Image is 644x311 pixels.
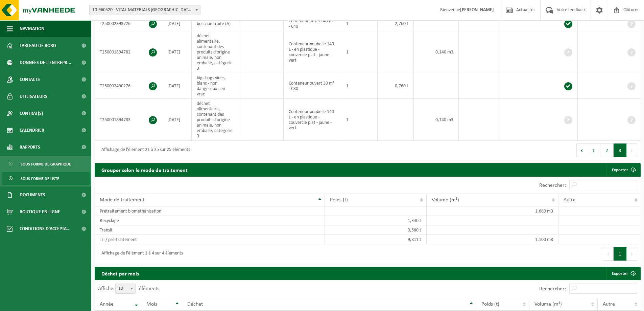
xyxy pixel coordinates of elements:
[20,71,40,88] span: Contacts
[460,7,494,13] strong: [PERSON_NAME]
[98,144,190,156] div: Affichage de l'élément 21 à 25 sur 25 éléments
[284,16,341,31] td: Conteneur ouvert 40 m³ - C40
[587,143,600,157] button: 1
[162,31,192,73] td: [DATE]
[20,54,71,71] span: Données de l'entrepr...
[606,267,640,280] a: Exporter
[600,143,614,157] button: 2
[95,16,162,31] td: T250002393726
[341,73,378,99] td: 1
[98,286,159,291] label: Afficher éléments
[192,31,239,73] td: déchet alimentaire, contenant des produits d'origine animale, non emballé, catégorie 3
[115,284,136,294] span: 10
[378,16,414,31] td: 2,760 t
[325,216,427,225] td: 1,340 t
[20,220,71,237] span: Conditions d'accepta...
[100,302,114,307] span: Année
[95,225,325,235] td: Transit
[90,5,200,15] span: 10-960520 - VITAL MATERIALS BELGIUM S.A. - TILLY
[603,247,614,261] button: Previous
[162,99,192,141] td: [DATE]
[95,31,162,73] td: T250001894782
[414,99,459,141] td: 0,140 m3
[576,143,587,157] button: Previous
[95,267,146,280] h2: Déchet par mois
[20,203,60,220] span: Boutique en ligne
[95,163,194,176] h2: Grouper selon le mode de traitement
[20,105,43,122] span: Contrat(s)
[192,73,239,99] td: bigs bags vides, blanc - non dangereux - en vrac
[564,197,576,203] span: Autre
[606,163,640,177] a: Exporter
[95,235,325,244] td: Tri / pré-traitement
[20,186,45,203] span: Documents
[427,206,558,216] td: 1,680 m3
[325,235,427,244] td: 9,811 t
[341,16,378,31] td: 1
[192,16,239,31] td: bois non traité (A)
[481,302,499,307] span: Poids (t)
[20,37,56,54] span: Tableau de bord
[162,73,192,99] td: [DATE]
[95,216,325,225] td: Recyclage
[427,235,558,244] td: 1,100 m3
[95,206,325,216] td: Prétraitement biométhanisation
[378,73,414,99] td: 0,760 t
[614,143,627,157] button: 3
[534,302,562,307] span: Volume (m³)
[330,197,348,203] span: Poids (t)
[100,197,144,203] span: Mode de traitement
[95,99,162,141] td: T250001894783
[89,5,200,15] span: 10-960520 - VITAL MATERIALS BELGIUM S.A. - TILLY
[284,73,341,99] td: Conteneur ouvert 30 m³ - C30
[2,157,90,170] a: Sous forme de graphique
[20,20,44,37] span: Navigation
[341,99,378,141] td: 1
[98,248,183,260] div: Affichage de l'élément 1 à 4 sur 4 éléments
[325,225,427,235] td: 0,580 t
[627,247,637,261] button: Next
[20,122,44,139] span: Calendrier
[432,197,459,203] span: Volume (m³)
[20,88,47,105] span: Utilisateurs
[2,172,90,185] a: Sous forme de liste
[21,172,59,185] span: Sous forme de liste
[95,73,162,99] td: T250002490276
[539,183,566,188] label: Rechercher:
[341,31,378,73] td: 1
[539,286,566,292] label: Rechercher:
[21,158,71,171] span: Sous forme de graphique
[116,284,135,293] span: 10
[603,302,615,307] span: Autre
[614,247,627,261] button: 1
[146,302,157,307] span: Mois
[192,99,239,141] td: déchet alimentaire, contenant des produits d'origine animale, non emballé, catégorie 3
[284,99,341,141] td: Conteneur poubelle 140 L - en plastique - couvercle plat - jaune - vert
[627,143,637,157] button: Next
[187,302,203,307] span: Déchet
[284,31,341,73] td: Conteneur poubelle 140 L - en plastique - couvercle plat - jaune - vert
[162,16,192,31] td: [DATE]
[20,139,40,156] span: Rapports
[414,31,459,73] td: 0,140 m3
